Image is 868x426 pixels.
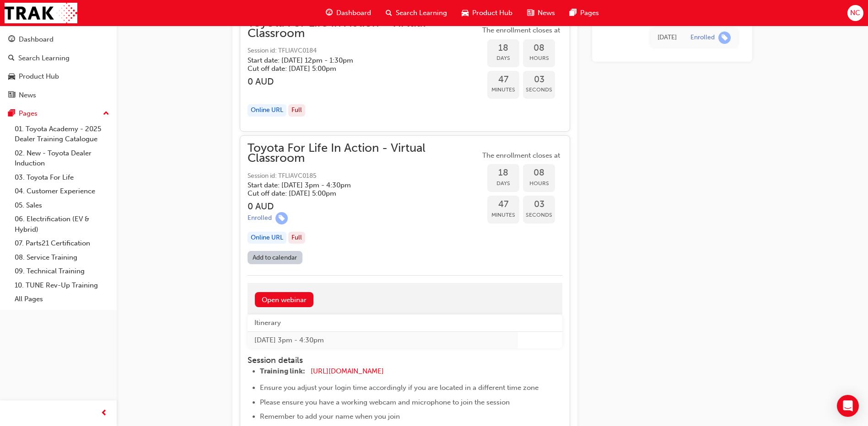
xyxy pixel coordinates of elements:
[248,314,518,331] th: Itinerary
[4,31,113,48] a: Dashboard
[4,68,113,85] a: Product Hub
[248,356,545,366] h4: Session details
[336,8,371,18] span: Dashboard
[523,53,555,64] span: Hours
[248,18,562,124] button: Toyota For Life In Action - Virtual ClassroomSession id: TFLIAVC0184Start date: [DATE] 12pm - 1:3...
[480,150,562,161] span: The enrollment closes at
[11,146,113,170] a: 02. New - Toyota Dealer Induction
[487,168,519,178] span: 18
[527,7,534,19] span: news-icon
[18,53,70,64] div: Search Learning
[480,25,562,36] span: The enrollment closes at
[11,170,113,185] a: 03. Toyota For Life
[8,110,15,118] span: pages-icon
[248,143,480,164] span: Toyota For Life In Action - Virtual Classroom
[19,71,59,82] div: Product Hub
[487,53,519,64] span: Days
[378,4,454,22] a: search-iconSearch Learning
[523,75,555,85] span: 03
[454,4,520,22] a: car-iconProduct Hub
[462,7,469,19] span: car-icon
[523,199,555,210] span: 03
[580,8,599,18] span: Pages
[8,91,15,100] span: news-icon
[326,7,333,19] span: guage-icon
[487,199,519,210] span: 47
[248,251,302,264] a: Add to calendar
[523,85,555,95] span: Seconds
[5,3,77,23] img: Trak
[311,367,384,375] a: [URL][DOMAIN_NAME]
[8,54,15,63] span: search-icon
[248,201,480,212] h3: 0 AUD
[487,75,519,85] span: 47
[472,8,512,18] span: Product Hub
[288,104,305,117] div: Full
[248,143,562,268] button: Toyota For Life In Action - Virtual ClassroomSession id: TFLIAVC0185Start date: [DATE] 3pm - 4:30...
[837,395,859,417] div: Open Intercom Messenger
[562,4,606,22] a: pages-iconPages
[248,181,465,189] h5: Start date: [DATE] 3pm - 4:30pm
[248,171,480,181] span: Session id: TFLIAVC0185
[658,32,677,43] div: Thu Jun 12 2025 14:53:17 GMT+1000 (Australian Eastern Standard Time)
[11,212,113,236] a: 06. Electrification (EV & Hybrid)
[396,8,447,18] span: Search Learning
[248,104,286,117] div: Online URL
[8,36,15,44] span: guage-icon
[11,264,113,278] a: 09. Technical Training
[850,8,860,18] span: NC
[4,29,113,105] button: DashboardSearch LearningProduct HubNews
[248,331,518,348] td: [DATE] 3pm - 4:30pm
[101,408,108,419] span: prev-icon
[4,105,113,122] button: Pages
[523,210,555,220] span: Seconds
[248,64,465,73] h5: Cut off date: [DATE] 5:00pm
[4,87,113,104] a: News
[11,278,113,293] a: 10. TUNE Rev-Up Training
[4,50,113,67] a: Search Learning
[248,232,286,244] div: Online URL
[847,5,863,21] button: NC
[248,18,480,38] span: Toyota For Life In Action - Virtual Classroom
[11,292,113,306] a: All Pages
[260,367,305,375] span: Training link:
[19,34,54,45] div: Dashboard
[248,76,480,87] h3: 0 AUD
[523,178,555,189] span: Hours
[260,412,400,421] span: Remember to add your name when you join
[386,7,392,19] span: search-icon
[19,90,36,101] div: News
[248,56,465,64] h5: Start date: [DATE] 12pm - 1:30pm
[11,122,113,146] a: 01. Toyota Academy - 2025 Dealer Training Catalogue
[19,108,38,119] div: Pages
[523,168,555,178] span: 08
[318,4,378,22] a: guage-iconDashboard
[487,210,519,220] span: Minutes
[11,198,113,213] a: 05. Sales
[275,212,288,224] span: learningRecordVerb_ENROLL-icon
[11,250,113,265] a: 08. Service Training
[520,4,562,22] a: news-iconNews
[487,43,519,53] span: 18
[8,73,15,81] span: car-icon
[248,214,272,223] div: Enrolled
[288,232,305,244] div: Full
[260,383,539,392] span: Ensure you adjust your login time accordingly if you are located in a different time zone
[487,178,519,189] span: Days
[718,32,731,44] span: learningRecordVerb_ENROLL-icon
[523,43,555,53] span: 08
[11,236,113,250] a: 07. Parts21 Certification
[690,33,715,42] div: Enrolled
[255,292,313,307] a: Open webinar
[103,108,109,120] span: up-icon
[260,398,510,406] span: Please ensure you have a working webcam and microphone to join the session
[487,85,519,95] span: Minutes
[248,189,465,197] h5: Cut off date: [DATE] 5:00pm
[248,46,480,56] span: Session id: TFLIAVC0184
[538,8,555,18] span: News
[11,184,113,198] a: 04. Customer Experience
[570,7,577,19] span: pages-icon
